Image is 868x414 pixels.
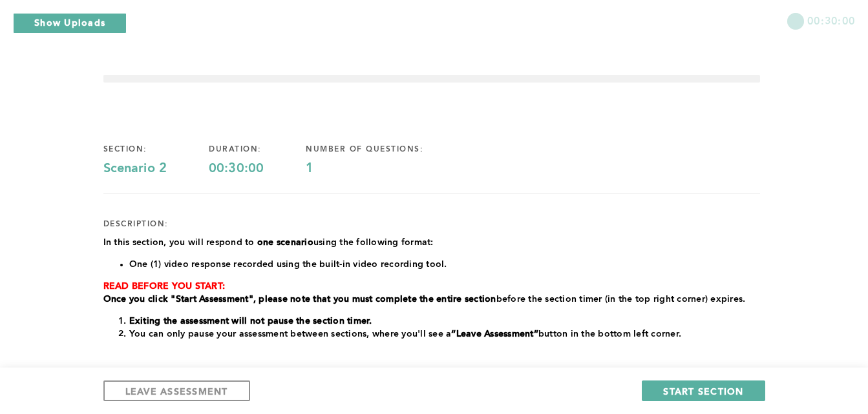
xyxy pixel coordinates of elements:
strong: “Leave Assessment” [451,330,538,339]
span: In this section, you will respond to [103,238,257,247]
div: duration: [209,144,306,155]
div: number of questions: [306,144,465,155]
button: Show Uploads [13,13,127,34]
div: 1 [306,161,465,177]
span: LEAVE ASSESSMENT [125,385,228,397]
p: before the section timer (in the top right corner) expires. [103,293,760,306]
div: 00:30:00 [209,161,306,177]
li: You can only pause your assessment between sections, where you'll see a button in the bottom left... [129,328,760,340]
strong: Exiting the assessment will not pause the section timer. [129,317,372,326]
span: using the following format: [313,238,434,247]
span: One (1) video response recorded using the built-in video recording tool. [129,260,447,269]
div: description: [103,219,169,230]
span: START SECTION [663,385,743,397]
button: LEAVE ASSESSMENT [103,380,250,401]
strong: Once you click "Start Assessment", please note that you must complete the entire section [103,295,496,304]
span: 00:30:00 [807,13,855,28]
strong: one scenario [257,238,313,247]
button: START SECTION [642,380,765,401]
div: section: [103,144,209,155]
strong: READ BEFORE YOU START: [103,282,226,291]
div: Scenario 2 [103,161,209,177]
